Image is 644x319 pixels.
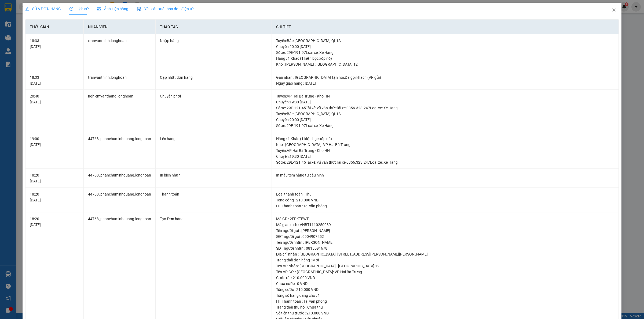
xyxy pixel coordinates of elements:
[25,7,61,11] span: SỬA ĐƠN HÀNG
[276,61,614,67] div: Kho : [PERSON_NAME] : [GEOGRAPHIC_DATA] 12
[160,74,267,80] div: Cập nhật đơn hàng
[30,38,79,50] div: 18:33 [DATE]
[276,281,614,287] div: Chưa cước : 0 VND
[276,172,614,178] div: In mẫu tem hàng tự cấu hình
[612,8,616,12] span: close
[84,90,156,132] td: nghiemvanthang.longhoan
[160,216,267,222] div: Tạo Đơn hàng
[276,304,614,310] div: Trạng thái thu hộ : Chưa thu
[160,38,267,44] div: Nhập hàng
[276,292,614,298] div: Tổng số hàng đang chờ : 1
[276,234,614,239] div: SĐT người gửi : 0904907252
[84,132,156,169] td: 44768_phanchuminhquang.longhoan
[276,263,614,269] div: Tên VP Nhận: [GEOGRAPHIC_DATA] : [GEOGRAPHIC_DATA] 12
[30,191,79,203] div: 18:20 [DATE]
[272,20,619,34] th: Chi tiết
[276,239,614,245] div: Tên người nhận : [PERSON_NAME]
[276,142,614,148] div: Kho : [GEOGRAPHIC_DATA]: VP Hai Bà Trưng
[276,310,614,316] div: Số tiền thu trước : 210.000 VND
[69,7,73,11] span: clock-circle
[276,216,614,222] div: Mã GD : 2FDKTEWT
[276,251,614,257] div: Địa chỉ nhận : [GEOGRAPHIC_DATA], [STREET_ADDRESS][PERSON_NAME][PERSON_NAME]
[30,74,79,86] div: 18:33 [DATE]
[97,7,128,11] span: Ảnh kiện hàng
[276,287,614,292] div: Tổng cước : 210.000 VND
[276,136,614,142] div: Hàng : 1 Khác (1 kiện bọc xốp nổ)
[276,111,614,129] div: Tuyến : Bắc [GEOGRAPHIC_DATA] QL1A Chuyến: 20:00 [DATE] Số xe: 29E-191.97 Loại xe: Xe Hàng
[84,169,156,188] td: 44768_phanchuminhquang.longhoan
[276,93,614,111] div: Tuyến : VP Hai Bà Trưng - Kho HN Chuyến: 19:30 [DATE] Số xe: 29E-121.45 Tài xế: vũ văn thức lái x...
[276,197,614,203] div: Tổng cộng : 210.000 VND
[276,245,614,251] div: SĐT người nhận : 0815591678
[276,257,614,263] div: Trạng thái đơn hàng : Mới
[276,203,614,209] div: HT Thanh toán : Tại văn phòng
[30,136,79,148] div: 19:00 [DATE]
[25,20,84,34] th: Thời gian
[276,228,614,234] div: Tên người gửi : [PERSON_NAME]
[276,191,614,197] div: Loại thanh toán : Thu
[276,38,614,55] div: Tuyến : Bắc [GEOGRAPHIC_DATA] QL1A Chuyến: 20:00 [DATE] Số xe: 29E-191.97 Loại xe: Xe Hàng
[137,7,193,11] span: Yêu cầu xuất hóa đơn điện tử
[276,148,614,165] div: Tuyến : VP Hai Bà Trưng - Kho HN Chuyến: 19:30 [DATE] Số xe: 29E-121.45 Tài xế: vũ văn thức lái x...
[84,188,156,213] td: 44768_phanchuminhquang.longhoan
[84,20,156,34] th: Nhân viên
[137,7,141,11] img: icon
[97,7,101,11] span: picture
[30,172,79,184] div: 18:20 [DATE]
[69,7,89,11] span: Lịch sử
[276,55,614,61] div: Hàng : 1 Khác (1 kiện bọc xốp nổ)
[30,93,79,105] div: 20:40 [DATE]
[276,298,614,304] div: HT Thanh toán : Tại văn phòng
[30,216,79,228] div: 18:20 [DATE]
[276,275,614,281] div: Cước rồi : 210.000 VND
[276,269,614,275] div: Tên VP Gửi : [GEOGRAPHIC_DATA]: VP Hai Bà Trưng
[156,20,272,34] th: Thao tác
[84,34,156,71] td: tranvanthinh.longhoan
[160,136,267,142] div: Lên hàng
[276,222,614,228] div: Mã giao dịch : VHBT1110250039
[276,80,614,86] div: Ngày giao hàng : [DATE]
[25,7,29,11] span: edit
[606,3,621,18] button: Close
[84,71,156,90] td: tranvanthinh.longhoan
[276,74,614,80] div: Gán nhãn : [GEOGRAPHIC_DATA] tận nơi,Đã gọi khách (VP gửi)
[160,93,267,99] div: Chuyển phơi
[160,172,267,178] div: In biên nhận
[160,191,267,197] div: Thanh toán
